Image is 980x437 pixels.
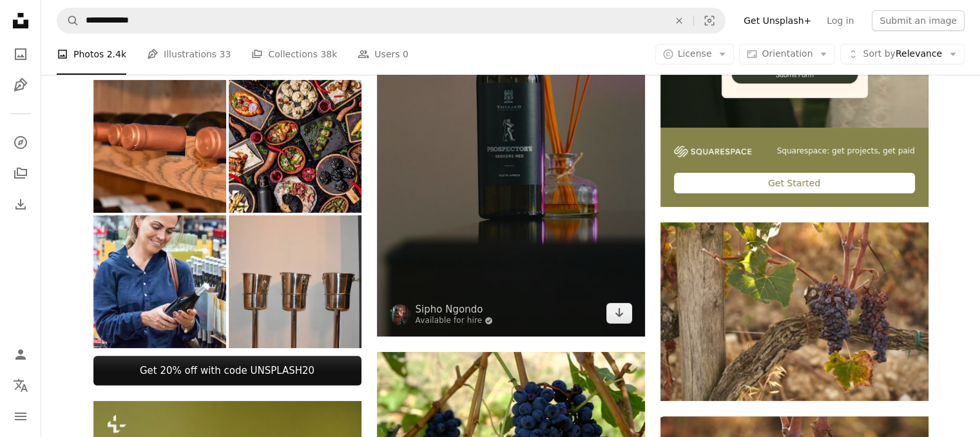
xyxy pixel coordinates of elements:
[840,44,965,64] button: Sort byRelevance
[736,10,819,31] a: Get Unsplash+
[416,303,494,316] a: Sipho Ngondo
[665,8,693,33] button: Clear
[606,303,632,324] a: Download
[694,8,725,33] button: Visual search
[8,191,34,217] a: Download History
[678,48,712,59] span: License
[358,34,408,75] a: Users 0
[819,10,861,31] a: Log in
[8,342,34,367] a: Log in / Sign up
[655,44,735,64] button: License
[8,72,34,98] a: Illustrations
[377,92,645,103] a: a bottle of liquor next to a glass of orange sticks
[320,47,337,61] span: 38k
[863,48,895,59] span: Sort by
[416,316,494,326] a: Available for hire
[93,215,226,348] img: shopping for wine
[57,8,79,33] button: Search Unsplash
[872,10,965,31] button: Submit an image
[251,34,337,75] a: Collections 38k
[93,80,226,213] img: Wine cellar
[147,34,231,75] a: Illustrations 33
[8,130,34,155] a: Explore
[674,173,915,193] div: Get Started
[8,160,34,186] a: Collections
[390,304,410,325] img: Go to Sipho Ngondo's profile
[229,80,361,213] img: Georgian cuisine. A large laid table of different dishes for the whole family on a day off. Kebab...
[863,48,942,61] span: Relevance
[739,44,835,64] button: Orientation
[777,146,915,157] span: Squarespace: get projects, get paid
[229,215,361,348] img: Wine cellar
[403,47,408,61] span: 0
[8,373,34,398] button: Language
[674,146,751,157] img: file-1747939142011-51e5cc87e3c9
[8,8,34,36] a: Home — Unsplash
[93,356,361,385] a: Get 20% off with code UNSPLASH20
[220,47,231,61] span: 33
[8,403,34,429] button: Menu
[660,222,928,401] img: a close-up of some grapes
[660,306,928,317] a: a close-up of some grapes
[8,41,34,67] a: Photos
[57,8,725,34] form: Find visuals sitewide
[762,48,812,59] span: Orientation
